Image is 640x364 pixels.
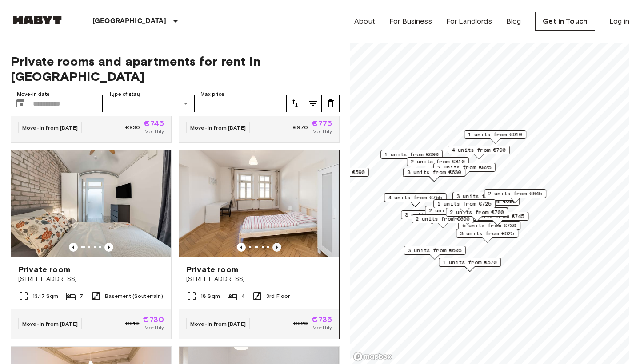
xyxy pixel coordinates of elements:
span: 1 units from €570 [443,258,497,266]
span: 3rd Floor [266,292,290,300]
button: Previous image [104,243,113,252]
div: Map marker [456,229,518,243]
span: 4 units from €755 [388,194,442,202]
span: 1 units from €690 [384,150,439,158]
a: For Landlords [446,16,492,27]
span: 2 units from €810 [411,158,465,166]
span: Private room [186,264,238,275]
span: 3 units from €605 [408,246,462,254]
label: Move-in date [17,91,50,98]
span: 3 units from €630 [407,168,461,176]
span: 13.17 Sqm [32,292,58,300]
span: Move-in from [DATE] [190,124,246,131]
button: Previous image [237,243,246,252]
span: 3 units from €590 [311,168,365,176]
a: For Business [389,16,432,27]
span: €775 [312,119,332,127]
span: 3 units from €745 [470,212,524,220]
div: Map marker [403,168,465,182]
span: Move-in from [DATE] [22,320,78,327]
span: 2 units from €825 [437,163,492,171]
span: 1 units from €725 [437,200,492,208]
span: €930 [125,123,140,131]
div: Map marker [452,192,515,206]
span: Monthly [144,127,164,135]
div: Map marker [403,168,465,182]
span: €730 [143,316,164,324]
a: Get in Touch [535,12,595,31]
span: 3 units from €625 [460,229,514,237]
span: Private rooms and apartments for rent in [GEOGRAPHIC_DATA] [11,54,340,84]
span: [STREET_ADDRESS] [186,275,332,284]
a: Marketing picture of unit DE-02-004-006-01HFPrevious imagePrevious imagePrivate room[STREET_ADDRE... [11,150,172,339]
a: About [354,16,375,27]
div: Map marker [446,208,508,222]
button: tune [322,95,340,112]
span: €970 [293,123,308,131]
div: Map marker [412,214,474,228]
a: Blog [506,16,521,27]
span: [STREET_ADDRESS] [18,275,164,284]
label: Type of stay [109,91,140,98]
a: Mapbox logo [353,352,392,362]
a: Log in [609,16,629,27]
div: Map marker [433,199,496,213]
span: Move-in from [DATE] [22,124,78,131]
label: Max price [200,91,224,98]
span: Basement (Souterrain) [105,292,163,300]
div: Map marker [425,206,487,220]
span: Move-in from [DATE] [190,320,246,327]
button: tune [304,95,322,112]
div: Map marker [407,157,469,171]
a: Previous imagePrevious imagePrivate room[STREET_ADDRESS]18 Sqm43rd FloorMove-in from [DATE]€920€7... [179,150,340,339]
span: 3 units from €785 [405,211,459,219]
div: Map marker [439,258,501,272]
span: 1 units from €910 [468,131,522,138]
span: Monthly [312,324,332,332]
span: €920 [293,320,308,328]
span: 18 Sqm [200,292,220,300]
span: 3 units from €800 [456,192,511,200]
span: Monthly [144,324,164,332]
span: 2 units from €645 [488,190,542,198]
img: Habyt [11,16,64,24]
div: Map marker [380,150,443,164]
div: Map marker [433,163,496,177]
span: 2 units from €700 [450,208,504,216]
img: Marketing picture of unit DE-02-004-006-01HF [11,150,171,257]
span: 2 units from €690 [416,215,470,223]
p: [GEOGRAPHIC_DATA] [92,16,167,27]
span: 4 units from €790 [452,146,506,154]
span: €735 [312,316,332,324]
button: Choose date [12,95,29,112]
button: Previous image [272,243,281,252]
span: 7 [80,292,83,300]
div: Map marker [401,210,463,224]
div: Map marker [384,193,446,207]
div: Map marker [404,246,466,260]
span: 5 units from €730 [462,222,516,229]
img: Marketing picture of unit DE-02-038-03M [179,150,339,257]
span: 2 units from €925 [429,206,483,214]
button: tune [286,95,304,112]
div: Map marker [458,221,520,235]
div: Map marker [446,199,508,213]
span: 4 [241,292,245,300]
div: Map marker [464,130,526,144]
span: Private room [18,264,70,275]
div: Map marker [484,189,546,203]
button: Previous image [69,243,78,252]
span: €745 [144,119,164,127]
span: €910 [125,320,140,328]
div: Map marker [448,146,510,159]
span: Monthly [312,127,332,135]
